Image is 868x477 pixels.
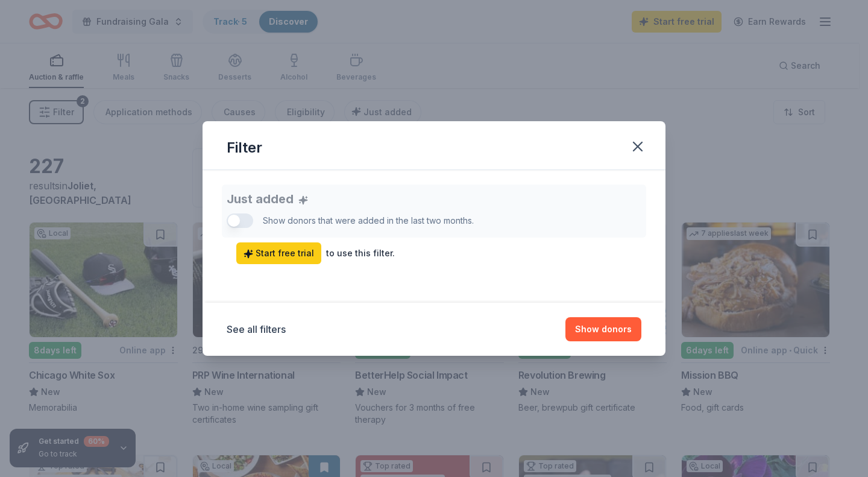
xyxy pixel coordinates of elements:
[227,322,286,336] button: See all filters
[326,246,395,261] div: to use this filter.
[236,242,321,264] a: Start free trial
[227,138,262,157] div: Filter
[244,246,314,261] span: Start free trial
[565,317,641,341] button: Show donors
